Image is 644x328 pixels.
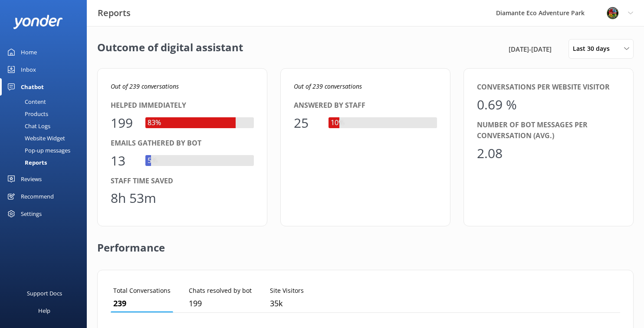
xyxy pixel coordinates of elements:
div: 25 [294,113,320,133]
div: Reviews [21,170,42,188]
div: Support Docs [27,285,62,302]
h2: Outcome of digital assistant [97,39,243,59]
p: Site Visitors [270,286,304,295]
div: 83% [145,117,163,129]
div: Chat Logs [5,120,50,132]
h3: Reports [98,6,131,20]
a: Website Widget [5,132,87,144]
div: Conversations per website visitor [477,82,620,93]
a: Pop-up messages [5,144,87,156]
div: Chatbot [21,78,44,96]
div: Number of bot messages per conversation (avg.) [477,119,620,142]
div: Settings [21,205,42,222]
p: 34,666 [270,297,304,310]
span: Last 30 days [573,44,615,53]
a: Products [5,108,87,120]
img: yonder-white-logo.png [13,15,63,29]
div: Emails gathered by bot [111,138,254,149]
div: 10% [329,117,346,129]
div: Website Widget [5,132,65,144]
div: Pop-up messages [5,144,70,156]
a: Chat Logs [5,120,87,132]
a: Content [5,96,87,108]
i: Out of 239 conversations [294,82,362,90]
div: Recommend [21,188,54,205]
div: Help [38,302,50,319]
div: Content [5,96,46,108]
i: Out of 239 conversations [111,82,179,90]
h2: Performance [97,226,165,261]
div: 199 [111,113,137,133]
p: Total Conversations [113,286,171,295]
div: Helped immediately [111,100,254,111]
div: 0.69 % [477,94,517,115]
span: [DATE] - [DATE] [509,44,552,54]
p: 199 [189,297,252,310]
div: Inbox [21,61,36,78]
div: 8h 53m [111,188,156,209]
div: Answered by staff [294,100,437,111]
div: Home [21,43,37,61]
div: 5% [145,155,159,166]
img: 831-1756915225.png [606,7,619,20]
div: Reports [5,156,47,169]
div: Staff time saved [111,176,254,187]
p: 239 [113,297,171,310]
a: Reports [5,156,87,169]
p: Chats resolved by bot [189,286,252,295]
div: 2.08 [477,143,503,164]
div: 13 [111,150,137,171]
div: Products [5,108,48,120]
